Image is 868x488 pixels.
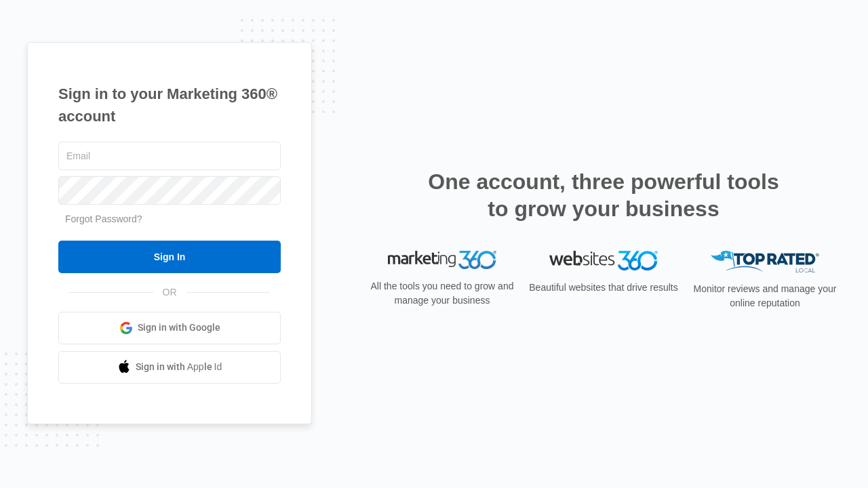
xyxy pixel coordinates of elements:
[58,83,281,127] h1: Sign in to your Marketing 360® account
[138,321,220,335] span: Sign in with Google
[58,312,281,344] a: Sign in with Google
[58,241,281,273] input: Sign In
[711,251,819,273] img: Top Rated Local
[65,213,142,224] a: Forgot Password?
[153,285,186,300] span: OR
[388,251,496,270] img: Marketing 360
[528,280,679,294] p: Beautiful websites that drive results
[136,360,222,374] span: Sign in with Apple Id
[366,279,518,307] p: All the tools you need to grow and manage your business
[689,282,841,310] p: Monitor reviews and manage your online reputation
[58,142,281,170] input: Email
[58,351,281,384] a: Sign in with Apple Id
[424,168,783,222] h2: One account, three powerful tools to grow your business
[549,251,658,270] img: Websites 360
